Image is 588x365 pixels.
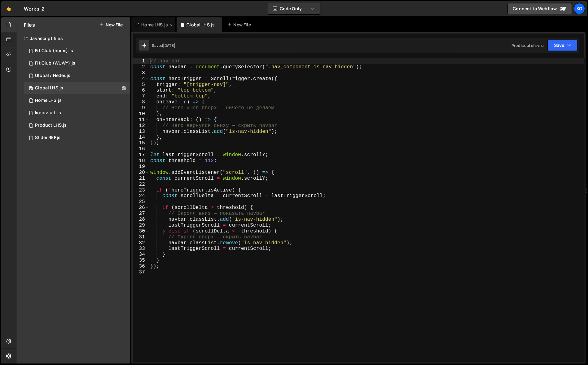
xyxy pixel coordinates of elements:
[29,86,33,91] span: 0
[133,129,149,135] div: 13
[24,21,35,28] h2: Files
[152,43,175,48] div: Saved
[547,40,577,51] button: Save
[35,123,67,128] div: Product LHS.js
[24,132,130,144] div: 6928/45342.js
[133,205,149,211] div: 26
[133,223,149,228] div: 29
[141,22,168,28] div: Home LHS.js
[133,64,149,70] div: 2
[511,43,544,48] div: Prod is out of sync
[133,164,149,170] div: 19
[133,88,149,93] div: 6
[133,269,149,275] div: 37
[227,22,253,28] div: New File
[133,111,149,117] div: 10
[507,3,572,14] a: Connect to Webflow
[133,217,149,223] div: 28
[24,107,130,119] div: 6928/22909.js
[133,93,149,99] div: 7
[133,140,149,146] div: 15
[163,43,175,48] div: [DATE]
[133,182,149,187] div: 22
[133,228,149,234] div: 30
[16,32,130,45] div: Javascript files
[133,246,149,252] div: 33
[133,176,149,182] div: 21
[24,57,130,70] div: 6928/31842.js
[268,3,320,14] button: Code Only
[133,99,149,105] div: 8
[133,105,149,111] div: 9
[35,98,62,103] div: Home LHS.js
[35,73,70,79] div: Global / Heder.js
[24,45,130,57] div: 6928/27047.js
[35,85,63,91] div: Global LHS.js
[133,252,149,258] div: 34
[24,119,130,132] div: 6928/45341.js
[133,158,149,164] div: 18
[133,264,149,269] div: 36
[1,1,16,16] a: 🤙
[24,70,130,82] div: 6928/31203.js
[24,5,45,12] div: Works-2
[133,152,149,158] div: 17
[133,170,149,176] div: 20
[133,258,149,264] div: 35
[35,110,61,116] div: kosov-art.js
[133,58,149,64] div: 1
[574,3,585,14] a: Ko
[133,146,149,152] div: 16
[133,234,149,240] div: 31
[35,61,75,66] div: Fit Club (WUWY).js
[133,211,149,217] div: 27
[24,94,130,107] div: 6928/45087.js
[24,82,130,94] div: 6928/45086.js
[133,70,149,76] div: 3
[186,22,215,28] div: Global LHS.js
[133,193,149,199] div: 24
[35,135,60,141] div: Slider REF.js
[99,22,123,27] button: New File
[133,123,149,129] div: 12
[133,117,149,123] div: 11
[133,199,149,205] div: 25
[133,82,149,88] div: 5
[133,135,149,141] div: 14
[133,187,149,193] div: 23
[35,48,73,54] div: Fit Club (home).js
[133,240,149,246] div: 32
[133,76,149,82] div: 4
